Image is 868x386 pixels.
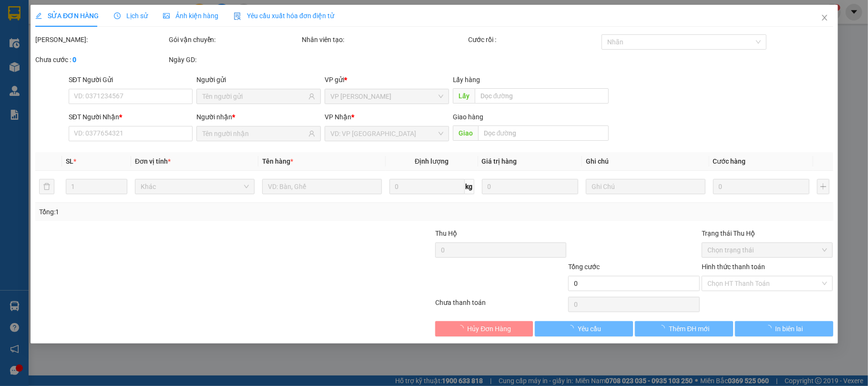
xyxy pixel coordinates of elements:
[702,263,765,271] label: Hình thức thanh toán
[330,89,443,104] span: VP Phan Thiết
[302,34,466,45] div: Nhân viên tạo:
[713,157,745,165] span: Cước hàng
[196,112,321,122] div: Người nhận
[478,125,609,141] input: Dọc đường
[457,325,467,332] span: loading
[168,54,300,65] div: Ngày GD:
[658,325,669,332] span: loading
[635,321,733,336] button: Thêm ĐH mới
[474,88,609,104] input: Dọc đường
[69,112,193,122] div: SĐT Người Nhận
[435,230,457,237] span: Thu Hộ
[586,179,705,194] input: Ghi Chú
[811,5,837,31] button: Close
[567,325,578,332] span: loading
[735,321,833,336] button: In biên lai
[39,207,336,217] div: Tổng: 1
[713,179,809,194] input: 0
[135,157,171,165] span: Đơn vị tính
[114,12,121,19] span: clock-circle
[163,12,170,19] span: picture
[820,14,828,21] span: close
[452,76,480,83] span: Lấy hàng
[35,12,42,19] span: edit
[578,323,601,334] span: Yêu cầu
[35,34,167,45] div: [PERSON_NAME]:
[234,12,334,20] span: Yêu cầu xuất hóa đơn điện tử
[202,91,306,102] input: Tên người gửi
[325,113,351,121] span: VP Nhận
[308,130,315,137] span: user
[168,34,300,45] div: Gói vận chuyển:
[817,179,829,194] button: plus
[262,157,293,165] span: Tên hàng
[325,74,449,85] div: VP gửi
[35,54,167,65] div: Chưa cước :
[481,179,578,194] input: 0
[434,297,567,314] div: Chưa thanh toán
[114,12,148,20] span: Lịch sử
[468,34,600,45] div: Cước rồi :
[262,179,382,194] input: VD: Bàn, Ghế
[669,323,709,334] span: Thêm ĐH mới
[435,321,533,336] button: Hủy Đơn Hàng
[308,93,315,100] span: user
[775,323,803,334] span: In biên lai
[234,12,241,20] img: icon
[702,228,833,239] div: Trạng thái Thu Hộ
[707,243,827,257] span: Chọn trạng thái
[72,56,76,63] b: 0
[39,179,54,194] button: delete
[202,128,306,139] input: Tên người nhận
[452,113,483,121] span: Giao hàng
[163,12,218,20] span: Ảnh kiện hàng
[535,321,633,336] button: Yêu cầu
[568,263,600,271] span: Tổng cước
[141,179,249,194] span: Khác
[35,12,99,20] span: SỬA ĐƠN HÀNG
[69,74,193,85] div: SĐT Người Gửi
[467,323,511,334] span: Hủy Đơn Hàng
[464,179,474,194] span: kg
[196,74,321,85] div: Người gửi
[415,157,449,165] span: Định lượng
[481,157,517,165] span: Giá trị hàng
[452,125,478,141] span: Giao
[582,152,709,171] th: Ghi chú
[452,88,474,104] span: Lấy
[65,157,73,165] span: SL
[765,325,775,332] span: loading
